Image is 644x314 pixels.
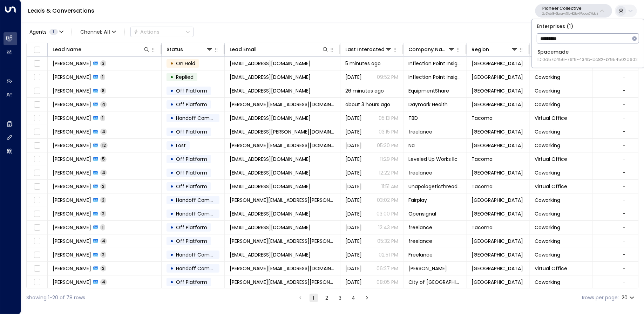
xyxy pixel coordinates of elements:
[176,169,207,176] span: Off Platform
[378,224,398,231] p: 12:43 PM
[170,139,174,151] div: •
[408,224,432,231] span: freelance
[535,169,560,176] span: Coworking
[623,156,626,163] div: -
[170,112,174,124] div: •
[345,60,381,67] span: 5 minutes ago
[350,294,358,302] button: Go to page 4
[377,197,398,204] p: 03:02 PM
[53,265,91,272] span: Jennifer Parda-Aldrich
[33,73,41,82] span: Toggle select row
[535,183,567,190] span: Virtual Office
[230,251,311,258] span: okcberto@gmail.com
[33,182,41,191] span: Toggle select row
[33,46,41,54] span: Toggle select all
[230,210,311,217] span: mmacgill95@gmail.com
[176,251,225,258] span: Handoff Completed
[345,115,362,122] span: Sep 16, 2025
[537,56,638,63] span: ID: 0d57b456-76f9-434b-bc82-bf954502d602
[170,98,174,110] div: •
[100,197,106,203] span: 2
[130,27,194,37] div: Button group with a nested menu
[100,224,105,230] span: 1
[53,197,91,204] span: Rachel Franz
[379,169,398,176] p: 12:22 PM
[310,294,318,302] button: page 1
[176,74,194,81] span: Replied
[176,224,207,231] span: Off Platform
[104,29,110,35] span: All
[623,169,626,176] div: -
[408,142,415,149] span: Na
[176,142,186,149] span: Lost
[230,265,335,272] span: jennifer@pardaaldrichlaw.com
[167,45,183,54] div: Status
[535,279,560,286] span: Coworking
[170,208,174,220] div: •
[134,29,160,35] div: Actions
[377,265,398,272] p: 06:27 PM
[170,126,174,138] div: •
[472,156,493,163] span: Tacoma
[623,128,626,135] div: -
[167,45,213,54] div: Status
[377,210,398,217] p: 03:00 PM
[100,265,106,271] span: 2
[535,101,560,108] span: Coworking
[345,101,390,108] span: about 3 hours ago
[542,13,598,15] p: 2e51eb18-5bca-478e-828e-07bbde719de4
[176,115,225,122] span: Handoff Completed
[100,115,105,121] span: 1
[100,156,107,162] span: 5
[472,279,523,286] span: Seattle
[623,251,626,258] div: -
[230,224,311,231] span: orik10@gmail.com
[472,60,523,67] span: Seattle
[345,238,362,245] span: Sep 04, 2025
[53,45,150,54] div: Lead Name
[408,238,432,245] span: freelance
[535,197,560,204] span: Coworking
[535,4,612,18] button: Pioneer Collective2e51eb18-5bca-478e-828e-07bbde719de4
[230,87,311,94] span: filipegomes404@gmail.com
[230,156,311,163] span: Tay@leveledupreentry.com
[472,251,523,258] span: Seattle
[170,276,174,288] div: •
[345,197,362,204] span: Sep 09, 2025
[345,45,392,54] div: Last Interacted
[176,210,225,217] span: Handoff Completed
[230,101,335,108] span: chloe.stier@daymarkhealth.com
[535,87,560,94] span: Coworking
[53,251,91,258] span: Bobby Bennett
[176,60,195,67] span: On Hold
[170,235,174,247] div: •
[53,279,91,286] span: Andrew Natzel
[542,6,598,11] p: Pioneer Collective
[230,60,311,67] span: ben@inflectionpointinsights.com
[472,74,523,81] span: Seattle
[535,251,560,258] span: Coworking
[535,265,567,272] span: Virtual Office
[472,87,523,94] span: Seattle
[170,194,174,206] div: •
[77,27,119,37] button: Channel:All
[408,156,457,163] span: Leveled Up Works llc
[345,74,362,81] span: Sep 17, 2025
[472,265,523,272] span: Seattle
[472,128,523,135] span: Seattle
[100,142,108,148] span: 12
[53,142,91,149] span: Michelle Lee
[53,183,91,190] span: Milagros Thompson
[472,115,493,122] span: Tacoma
[582,294,619,301] label: Rows per page:
[33,264,41,273] span: Toggle select row
[170,249,174,261] div: •
[622,293,636,303] div: 20
[408,169,432,176] span: freelance
[170,167,174,179] div: •
[176,183,207,190] span: Off Platform
[345,87,384,94] span: 26 minutes ago
[230,45,257,54] div: Lead Email
[53,238,91,245] span: Danielle Kuhn
[381,183,398,190] p: 11:51 AM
